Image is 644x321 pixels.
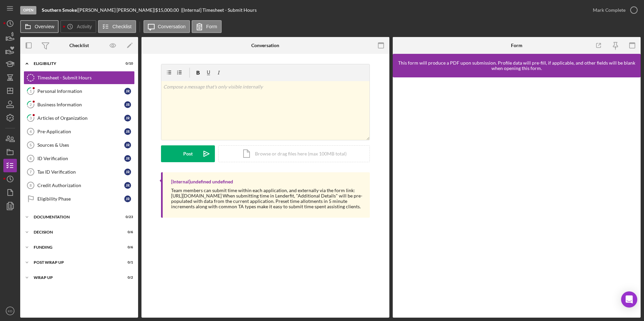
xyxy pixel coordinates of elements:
div: 0 / 1 [121,260,133,264]
div: Checklist [69,43,89,48]
label: Activity [77,24,92,29]
div: Open Intercom Messenger [621,291,637,308]
tspan: 7 [30,170,32,174]
div: Post Wrap Up [34,260,116,264]
div: 0 / 23 [121,215,133,219]
a: 8Credit AuthorizationJR [24,179,135,192]
a: 3Articles of OrganizationJR [24,111,135,125]
div: J R [124,142,131,148]
div: Documentation [34,215,116,219]
div: Post [183,145,193,162]
div: 0 / 6 [121,230,133,234]
div: Wrap up [34,276,116,280]
div: Conversation [251,43,279,48]
div: Funding [34,245,116,249]
button: Mark Complete [586,3,641,17]
label: Overview [35,24,54,29]
tspan: 3 [30,116,32,120]
tspan: 5 [30,143,32,147]
div: J R [124,182,131,189]
div: J R [124,155,131,162]
tspan: 6 [30,156,32,160]
a: Timesheet - Submit Hours [24,71,135,84]
button: Conversation [143,20,190,33]
a: 1Personal InformationJR [24,84,135,98]
button: Form [192,20,222,33]
div: J R [124,101,131,108]
div: Tax ID Verification [37,169,124,175]
tspan: 4 [30,130,32,134]
iframe: Lenderfit form [399,84,635,311]
div: [PERSON_NAME] [PERSON_NAME] | [78,7,155,13]
div: [Internal] undefined undefined [171,179,233,184]
div: Form [511,43,522,48]
div: J R [124,195,131,202]
label: Form [206,24,217,29]
div: J R [124,169,131,175]
label: Checklist [112,24,132,29]
div: Business Information [37,102,124,107]
div: Pre-Application [37,129,124,134]
div: Open [20,6,36,14]
div: J R [124,115,131,121]
a: 4Pre-ApplicationJR [24,125,135,138]
a: 2Business InformationJR [24,98,135,111]
div: Team members can submit time within each application, and externally via the form link: [URL][DOM... [171,188,363,209]
b: Southern Smoke [42,7,77,13]
div: | [Internal] Timesheet - Submit Hours [181,7,257,13]
div: 0 / 10 [121,62,133,66]
tspan: 8 [30,183,32,187]
div: Eligibility [34,62,116,66]
button: Checklist [98,20,136,33]
div: Credit Authorization [37,183,124,188]
button: Activity [60,20,96,33]
div: Personal Information [37,88,124,94]
tspan: 2 [30,102,32,107]
tspan: 1 [30,89,32,93]
a: 7Tax ID VerificationJR [24,165,135,179]
text: KD [8,309,12,313]
div: This form will produce a PDF upon submission. Profile data will pre-fill, if applicable, and othe... [396,60,637,71]
div: Decision [34,230,116,234]
button: KD [3,304,17,318]
a: Eligibility PhaseJR [24,192,135,206]
div: | [42,7,78,13]
div: $15,000.00 [155,7,181,13]
a: 5Sources & UsesJR [24,138,135,152]
div: ID Verification [37,156,124,161]
div: Articles of Organization [37,115,124,121]
a: 6ID VerificationJR [24,152,135,165]
label: Conversation [158,24,186,29]
div: 0 / 2 [121,276,133,280]
div: J R [124,128,131,135]
button: Overview [20,20,59,33]
div: Sources & Uses [37,142,124,148]
div: Eligibility Phase [37,196,124,202]
div: 0 / 6 [121,245,133,249]
button: Post [161,145,215,162]
div: J R [124,88,131,95]
div: Timesheet - Submit Hours [37,75,134,80]
div: Mark Complete [593,3,625,17]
